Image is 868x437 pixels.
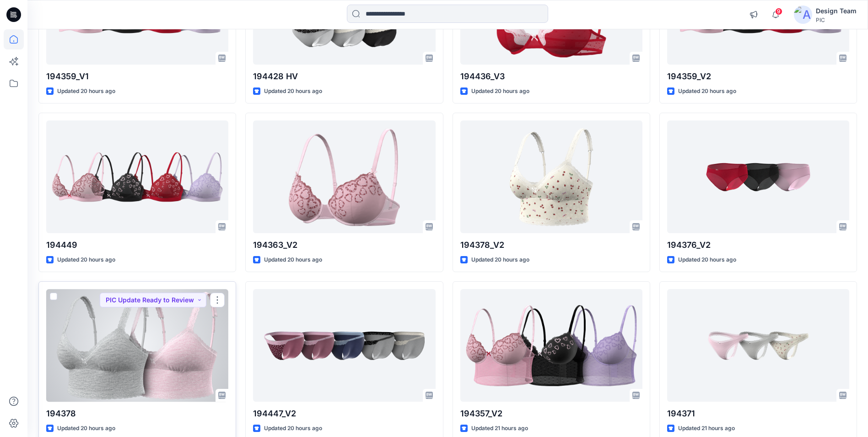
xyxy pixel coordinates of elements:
[471,255,529,265] p: Updated 20 hours ago
[460,239,642,251] p: 194378_V2
[678,424,735,433] p: Updated 21 hours ago
[794,5,812,24] img: avatar
[57,255,115,265] p: Updated 20 hours ago
[678,87,736,96] p: Updated 20 hours ago
[264,255,322,265] p: Updated 20 hours ago
[253,120,435,233] a: 194363_V2
[253,289,435,401] a: 194447_V2
[46,289,228,401] a: 194378
[264,424,322,433] p: Updated 20 hours ago
[46,239,228,251] p: 194449
[253,239,435,251] p: 194363_V2
[667,120,849,233] a: 194376_V2
[460,70,642,83] p: 194436_V3
[667,289,849,401] a: 194371
[667,239,849,251] p: 194376_V2
[57,424,115,433] p: Updated 20 hours ago
[471,424,528,433] p: Updated 21 hours ago
[775,8,782,15] span: 9
[678,255,736,265] p: Updated 20 hours ago
[460,120,642,233] a: 194378_V2
[46,407,228,420] p: 194378
[816,16,857,23] div: PIC
[253,407,435,420] p: 194447_V2
[816,5,857,16] div: Design Team
[460,289,642,401] a: 194357_V2
[460,407,642,420] p: 194357_V2
[667,407,849,420] p: 194371
[57,87,115,96] p: Updated 20 hours ago
[253,70,435,83] p: 194428 HV
[46,120,228,233] a: 194449
[667,70,849,83] p: 194359_V2
[46,70,228,83] p: 194359_V1
[264,87,322,96] p: Updated 20 hours ago
[471,87,529,96] p: Updated 20 hours ago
